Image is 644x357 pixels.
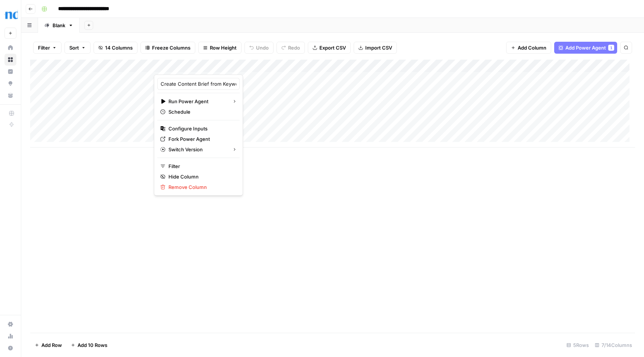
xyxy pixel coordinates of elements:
span: Filter [38,44,50,51]
span: Hide Column [168,173,234,180]
button: Add Power Agent1 [554,42,617,54]
span: Import CSV [365,44,392,51]
span: Remove Column [168,183,234,191]
button: 14 Columns [94,42,138,54]
button: Freeze Columns [141,42,195,54]
span: Add Row [41,341,62,349]
a: Opportunities [4,78,16,89]
a: Your Data [4,89,16,101]
button: Add Row [30,339,66,351]
a: Insights [4,66,16,78]
button: Filter [33,42,61,54]
div: Blank [53,22,65,29]
span: 14 Columns [105,44,133,51]
div: 1 [608,45,614,51]
span: Undo [256,44,269,51]
span: Switch Version [168,146,226,153]
span: Freeze Columns [152,44,190,51]
button: Add 10 Rows [66,339,112,351]
span: Add Power Agent [565,44,606,51]
img: Opendoor Logo [4,9,18,22]
button: Add Column [506,42,551,54]
button: Undo [244,42,274,54]
button: Workspace: Opendoor [4,6,16,25]
span: Export CSV [319,44,346,51]
span: Sort [69,44,79,51]
button: Sort [64,42,91,54]
a: Settings [4,318,16,330]
button: Redo [277,42,305,54]
a: Browse [4,54,16,66]
span: Run Power Agent [168,98,226,105]
a: Blank [38,18,80,33]
span: Add 10 Rows [78,341,107,349]
div: 5 Rows [563,339,592,351]
button: Import CSV [354,42,397,54]
button: Row Height [198,42,241,54]
span: Redo [288,44,300,51]
span: Schedule [168,108,234,116]
a: Home [4,42,16,54]
a: Usage [4,330,16,342]
div: 7/14 Columns [592,339,635,351]
span: Row Height [210,44,237,51]
span: 1 [610,45,612,51]
span: Fork Power Agent [168,135,234,143]
button: Help + Support [4,342,16,354]
span: Configure Inputs [168,125,234,132]
span: Add Column [518,44,546,51]
span: Filter [168,162,234,170]
button: Export CSV [308,42,351,54]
